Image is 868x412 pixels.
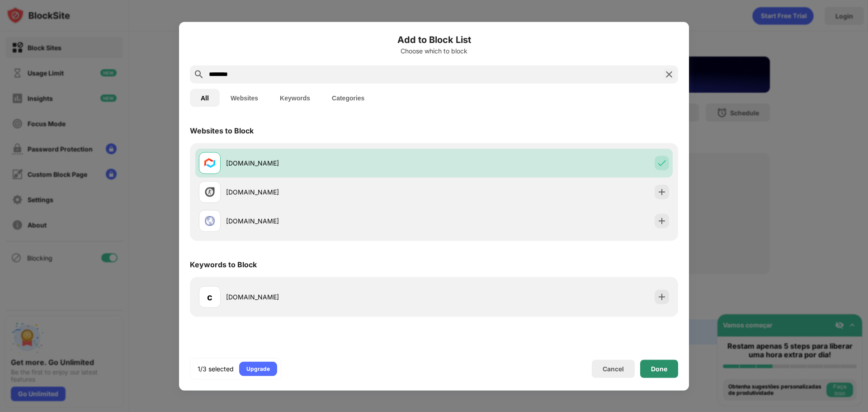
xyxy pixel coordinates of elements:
[204,186,215,197] img: favicons
[226,158,434,168] div: [DOMAIN_NAME]
[190,126,254,135] div: Websites to Block
[190,33,678,46] h6: Add to Block List
[603,365,624,373] div: Cancel
[190,47,678,54] div: Choose which to block
[226,216,434,226] div: [DOMAIN_NAME]
[220,89,269,107] button: Websites
[246,364,270,373] div: Upgrade
[198,364,234,373] div: 1/3 selected
[204,215,215,226] img: favicons
[190,260,257,269] div: Keywords to Block
[226,187,434,197] div: [DOMAIN_NAME]
[193,69,204,80] img: search.svg
[269,89,321,107] button: Keywords
[664,69,675,80] img: search-close
[226,292,434,302] div: [DOMAIN_NAME]
[321,89,375,107] button: Categories
[651,365,667,372] div: Done
[204,157,215,168] img: favicons
[207,290,212,303] div: c
[190,89,220,107] button: All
